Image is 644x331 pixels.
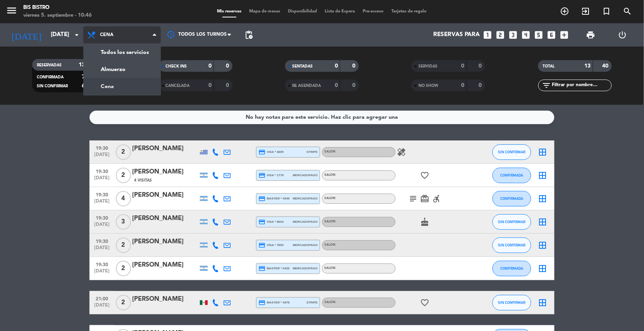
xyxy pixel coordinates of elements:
[92,245,112,254] span: [DATE]
[293,196,318,201] span: mercadopago
[408,194,418,203] i: subject
[84,78,160,95] a: Cena
[492,191,531,206] button: CONFIRMADA
[538,147,548,157] i: border_all
[92,175,112,184] span: [DATE]
[461,63,465,69] strong: 0
[293,266,318,271] span: mercadopago
[293,219,318,224] span: mercadopago
[560,7,570,16] i: add_circle_outline
[258,218,265,225] i: credit_card
[258,265,265,272] i: credit_card
[258,299,290,306] span: master * 4978
[418,64,437,68] span: SERVIDAS
[538,194,548,203] i: border_all
[492,295,531,310] button: SIN CONFIRMAR
[132,260,198,270] div: [PERSON_NAME]
[132,237,198,247] div: [PERSON_NAME]
[538,264,548,273] i: border_all
[116,237,131,253] span: 2
[116,214,131,230] span: 3
[293,173,318,178] span: mercadopago
[498,243,526,247] span: SIN CONFIRMAR
[284,9,321,14] span: Disponibilidad
[602,63,610,69] strong: 40
[92,303,112,312] span: [DATE]
[92,213,112,222] span: 19:30
[498,150,526,154] span: SIN CONFIRMAR
[420,298,429,307] i: favorite_border
[496,30,506,40] i: looks_two
[246,9,284,14] span: Mapa de mesas
[324,197,336,200] span: SALON
[166,64,187,68] span: CHECK INS
[208,83,212,88] strong: 0
[324,267,336,270] span: SALON
[420,194,429,203] i: card_giftcard
[420,171,429,180] i: favorite_border
[37,63,62,67] span: RESERVADAS
[585,63,591,69] strong: 13
[92,236,112,245] span: 19:30
[258,218,284,225] span: visa * 8603
[324,301,336,304] span: SALON
[538,217,548,227] i: border_all
[116,144,131,160] span: 2
[321,9,359,14] span: Lista de Espera
[258,172,284,179] span: visa * 1778
[82,83,85,88] strong: 6
[498,300,526,305] span: SIN CONFIRMAR
[534,30,544,40] i: looks_5
[542,81,551,90] i: filter_list
[258,299,265,306] i: credit_card
[492,144,531,160] button: SIN CONFIRMAR
[132,144,198,154] div: [PERSON_NAME]
[293,243,318,248] span: mercadopago
[92,166,112,175] span: 19:30
[258,149,265,156] i: credit_card
[324,173,336,177] span: SALON
[335,63,338,69] strong: 0
[551,81,611,90] input: Filtrar por nombre...
[418,84,438,88] span: NO SHOW
[226,63,231,69] strong: 0
[79,62,85,68] strong: 13
[23,12,92,19] div: viernes 5. septiembre - 10:46
[84,44,160,61] a: Todos los servicios
[258,149,284,156] span: visa * 6805
[258,242,284,249] span: visa * 7853
[72,30,81,40] i: arrow_drop_down
[501,266,523,270] span: CONFIRMADA
[538,298,548,307] i: border_all
[258,195,265,202] i: credit_card
[324,150,336,153] span: SALON
[547,30,557,40] i: looks_6
[23,4,92,12] div: Bis Bistro
[92,199,112,208] span: [DATE]
[226,83,231,88] strong: 0
[37,84,68,88] span: SIN CONFIRMAR
[292,64,313,68] span: SENTADAS
[461,83,465,88] strong: 0
[538,171,548,180] i: border_all
[353,63,357,69] strong: 0
[492,168,531,183] button: CONFIRMADA
[166,84,190,88] span: CANCELADA
[82,74,85,80] strong: 7
[492,237,531,253] button: SIN CONFIRMAR
[492,261,531,276] button: CONFIRMADA
[538,241,548,250] i: border_all
[92,143,112,152] span: 19:30
[258,242,265,249] i: credit_card
[581,7,591,16] i: exit_to_app
[483,30,493,40] i: looks_one
[132,167,198,177] div: [PERSON_NAME]
[420,217,429,227] i: cake
[132,294,198,304] div: [PERSON_NAME]
[92,152,112,161] span: [DATE]
[92,269,112,277] span: [DATE]
[307,149,318,154] span: stripe
[586,30,596,40] span: print
[84,61,160,78] a: Almuerzo
[246,113,398,122] div: No hay notas para este servicio. Haz clic para agregar una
